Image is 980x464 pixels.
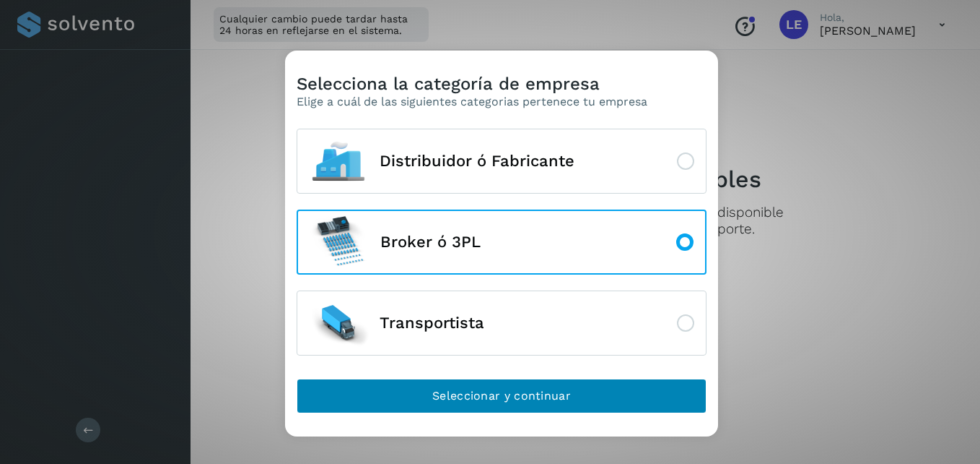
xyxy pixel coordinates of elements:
[380,314,484,332] span: Transportista
[297,379,706,413] button: Seleccionar y continuar
[297,210,706,275] button: Broker ó 3PL
[297,129,706,194] button: Distribuidor ó Fabricante
[297,74,647,95] h3: Selecciona la categoría de empresa
[380,233,481,251] span: Broker ó 3PL
[432,388,571,404] span: Seleccionar y continuar
[297,95,647,108] p: Elige a cuál de las siguientes categorias pertenece tu empresa
[297,291,706,356] button: Transportista
[380,152,574,170] span: Distribuidor ó Fabricante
